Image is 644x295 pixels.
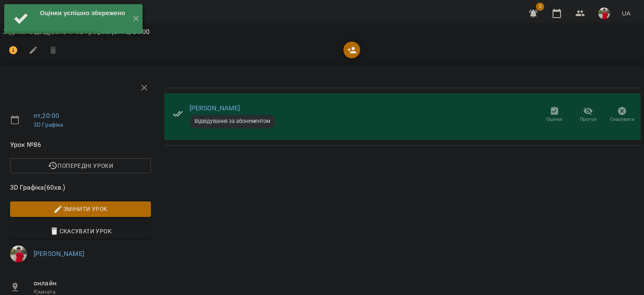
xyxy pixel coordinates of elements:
[17,226,144,236] span: Скасувати Урок
[571,103,605,127] button: Прогул
[10,245,27,262] img: 54b6d9b4e6461886c974555cb82f3b73.jpg
[536,3,544,11] span: 5
[17,204,144,214] span: Змінити урок
[10,158,151,173] button: Попередні уроки
[622,9,631,18] span: UA
[538,103,571,127] button: Оцінки
[3,27,641,37] nav: breadcrumb
[190,117,275,125] span: Відвідування за абонементом
[605,103,639,127] button: Скасувати
[580,116,597,123] span: Прогул
[598,8,610,19] img: 54b6d9b4e6461886c974555cb82f3b73.jpg
[40,8,126,18] div: Оцінки успішно збережено
[17,161,144,171] span: Попередні уроки
[10,183,151,193] span: 3D Графіка ( 60 хв. )
[190,104,240,112] a: [PERSON_NAME]
[34,278,151,288] span: онлайн
[34,250,84,258] a: [PERSON_NAME]
[10,201,151,217] button: Змінити урок
[10,140,151,150] span: Урок №86
[618,5,634,21] button: UA
[34,121,63,128] a: 3D Графіка
[34,112,59,120] a: пт , 20:00
[10,224,151,239] button: Скасувати Урок
[546,116,562,123] span: Оцінки
[610,116,634,123] span: Скасувати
